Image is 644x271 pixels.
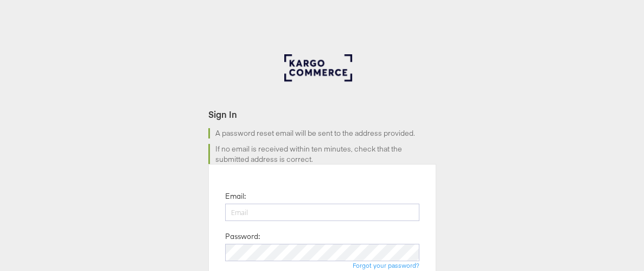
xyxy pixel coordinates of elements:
input: Email [225,204,419,221]
label: Password: [225,231,260,242]
label: Email: [225,191,246,201]
div: If no email is received within ten minutes, check that the submitted address is correct. [208,144,436,164]
div: A password reset email will be sent to the address provided. [208,128,436,138]
a: Forgot your password? [353,261,419,269]
div: Sign In [208,108,436,121]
